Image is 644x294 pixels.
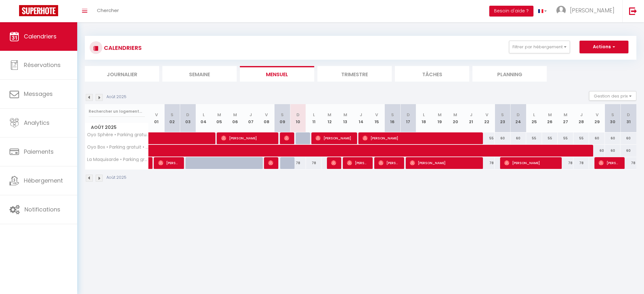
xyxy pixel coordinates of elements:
abbr: M [217,112,221,118]
abbr: M [453,112,457,118]
abbr: L [313,112,315,118]
th: 03 [180,104,196,132]
th: 24 [511,104,526,132]
abbr: L [203,112,205,118]
li: Planning [472,66,547,82]
span: La Maquisarde • Parking gratuit • Proximité lacs [86,157,150,162]
div: 55 [558,132,573,144]
th: 11 [306,104,322,132]
abbr: M [548,112,552,118]
abbr: V [375,112,378,118]
th: 08 [259,104,275,132]
abbr: J [470,112,472,118]
h3: CALENDRIERS [102,41,142,55]
abbr: D [407,112,410,118]
th: 15 [369,104,385,132]
abbr: M [438,112,442,118]
span: [PERSON_NAME] [570,6,614,14]
span: [PERSON_NAME] [410,157,479,169]
div: 78 [479,157,495,169]
span: [PERSON_NAME] [504,157,557,169]
button: Gestion des prix [589,91,636,101]
abbr: M [328,112,331,118]
th: 07 [243,104,259,132]
div: 55 [526,132,542,144]
iframe: LiveChat chat widget [617,267,644,294]
div: 78 [558,157,573,169]
abbr: D [296,112,300,118]
abbr: S [611,112,614,118]
div: 78 [306,157,322,169]
span: [PERSON_NAME] [331,157,336,169]
th: 20 [448,104,464,132]
th: 04 [196,104,212,132]
abbr: D [517,112,520,118]
th: 17 [400,104,416,132]
th: 16 [384,104,400,132]
div: 55 [542,132,558,144]
abbr: L [533,112,535,118]
li: Tâches [395,66,469,82]
li: Mensuel [240,66,314,82]
div: 60 [495,132,511,144]
button: Filtrer par hébergement [509,41,570,53]
abbr: L [423,112,425,118]
button: Actions [580,41,628,53]
span: Messages [24,90,53,98]
p: Août 2025 [106,94,126,100]
li: Semaine [162,66,237,82]
abbr: V [155,112,158,118]
th: 21 [463,104,479,132]
input: Rechercher un logement... [89,106,145,117]
th: 05 [212,104,227,132]
span: [PERSON_NAME] [268,157,274,169]
abbr: J [580,112,583,118]
div: 60 [620,132,636,144]
div: 60 [605,145,621,157]
abbr: D [627,112,630,118]
span: [PERSON_NAME] [347,157,368,169]
th: 27 [558,104,573,132]
span: [PERSON_NAME] [221,132,274,144]
div: 60 [620,145,636,157]
abbr: S [501,112,504,118]
th: 09 [275,104,290,132]
abbr: S [281,112,284,118]
span: [PERSON_NAME] [158,157,180,169]
span: Hébergement [24,177,63,184]
abbr: J [360,112,362,118]
th: 23 [495,104,511,132]
abbr: M [343,112,347,118]
abbr: M [564,112,567,118]
span: Réservations [24,61,61,69]
div: 78 [620,157,636,169]
span: Oyo Box • Parking gratuit • Proximité Lacs [86,145,150,150]
div: 60 [605,132,621,144]
th: 18 [416,104,432,132]
span: [PERSON_NAME] [378,157,400,169]
th: 14 [353,104,369,132]
abbr: J [249,112,252,118]
th: 26 [542,104,558,132]
img: Super Booking [19,5,58,16]
p: Août 2025 [106,175,126,181]
th: 06 [227,104,243,132]
abbr: M [233,112,237,118]
th: 31 [620,104,636,132]
span: Analytics [24,119,50,127]
button: Besoin d'aide ? [489,6,533,17]
abbr: V [596,112,599,118]
abbr: V [485,112,488,118]
span: Chercher [97,7,119,14]
li: Trimestre [317,66,392,82]
div: 55 [573,132,589,144]
div: 55 [479,132,495,144]
span: Août 2025 [85,123,148,132]
th: 25 [526,104,542,132]
div: 60 [511,132,526,144]
span: Calendriers [24,32,57,40]
th: 02 [164,104,180,132]
th: 13 [337,104,353,132]
th: 28 [573,104,589,132]
abbr: S [391,112,394,118]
